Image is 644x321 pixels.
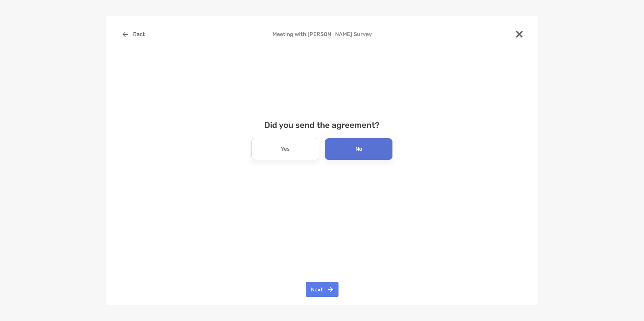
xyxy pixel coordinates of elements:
h4: Did you send the agreement? [117,120,527,130]
p: Yes [281,144,290,154]
img: close modal [516,31,523,38]
img: button icon [123,32,128,37]
p: No [355,144,362,154]
h4: Meeting with [PERSON_NAME] Survey [117,31,527,37]
button: Back [117,27,151,42]
img: button icon [328,287,333,292]
button: Next [306,282,339,297]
